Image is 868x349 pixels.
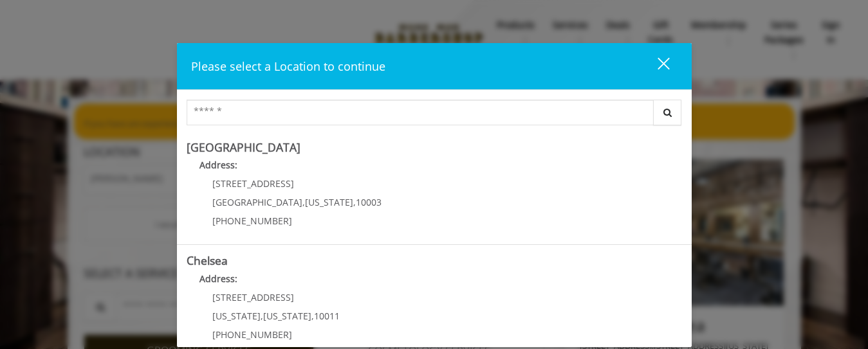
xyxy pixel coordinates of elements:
[261,310,263,322] span: ,
[660,108,675,117] i: Search button
[191,58,385,74] span: Please select a Location to continue
[302,196,305,208] span: ,
[643,57,669,76] div: close dialog
[634,53,678,79] button: close dialog
[187,100,682,132] div: Center Select
[199,159,237,171] b: Address:
[212,328,292,341] span: [PHONE_NUMBER]
[199,273,237,285] b: Address:
[212,291,294,303] span: [STREET_ADDRESS]
[212,177,294,190] span: [STREET_ADDRESS]
[305,196,353,208] span: [US_STATE]
[212,196,302,208] span: [GEOGRAPHIC_DATA]
[212,310,261,322] span: [US_STATE]
[311,310,314,322] span: ,
[314,310,340,322] span: 10011
[187,100,654,125] input: Search Center
[356,196,382,208] span: 10003
[353,196,356,208] span: ,
[187,139,300,155] b: [GEOGRAPHIC_DATA]
[187,253,228,268] b: Chelsea
[212,215,292,227] span: [PHONE_NUMBER]
[263,310,311,322] span: [US_STATE]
